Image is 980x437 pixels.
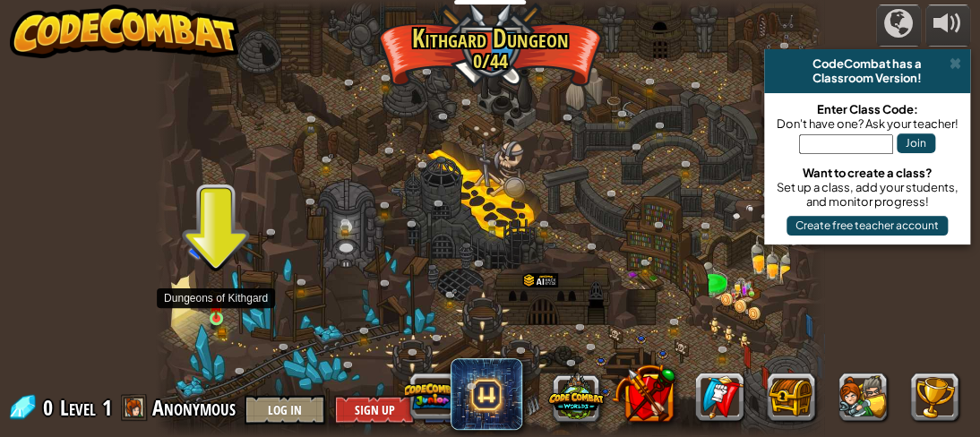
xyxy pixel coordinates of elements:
[771,71,963,85] div: Classroom Version!
[773,116,961,131] div: Don't have one? Ask your teacher!
[646,257,652,261] img: portrait.png
[876,4,921,47] button: Campaigns
[102,393,112,422] span: 1
[212,301,220,309] img: portrait.png
[773,166,961,180] div: Want to create a class?
[245,395,325,424] button: Log In
[152,393,236,422] span: Anonymous
[209,289,222,319] img: level-banner-unlock.png
[43,393,58,422] span: 0
[773,180,961,209] div: Set up a class, add your students, and monitor progress!
[773,102,961,116] div: Enter Class Code:
[925,4,970,47] button: Adjust volume
[771,56,963,71] div: CodeCombat has a
[60,393,96,423] span: Level
[10,4,239,58] img: CodeCombat - Learn how to code by playing a game
[451,288,458,293] img: portrait.png
[334,395,415,424] button: Sign Up
[897,133,935,153] button: Join
[787,216,948,236] button: Create free teacher account
[328,153,334,158] img: portrait.png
